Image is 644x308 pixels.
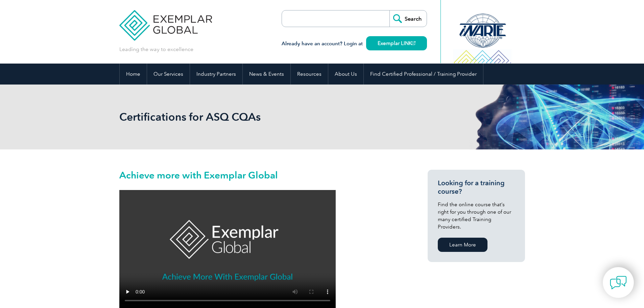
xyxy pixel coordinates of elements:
input: Search [389,10,427,27]
a: Our Services [147,64,190,85]
a: Exemplar LINK [366,36,427,50]
a: Find Certified Professional / Training Provider [364,64,483,85]
h2: Achieve more with Exemplar Global [119,170,403,181]
img: contact-chat.png [610,274,627,291]
a: Home [120,64,147,85]
h3: Looking for a training course? [438,179,515,196]
p: Leading the way to excellence [119,46,193,53]
h2: Certifications for ASQ CQAs [119,112,403,122]
a: Learn More [438,238,487,252]
a: About Us [328,64,363,85]
h3: Already have an account? Login at [282,40,427,48]
a: Resources [291,64,328,85]
a: News & Events [243,64,290,85]
p: Find the online course that’s right for you through one of our many certified Training Providers. [438,201,515,231]
img: open_square.png [412,41,415,45]
a: Industry Partners [190,64,242,85]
